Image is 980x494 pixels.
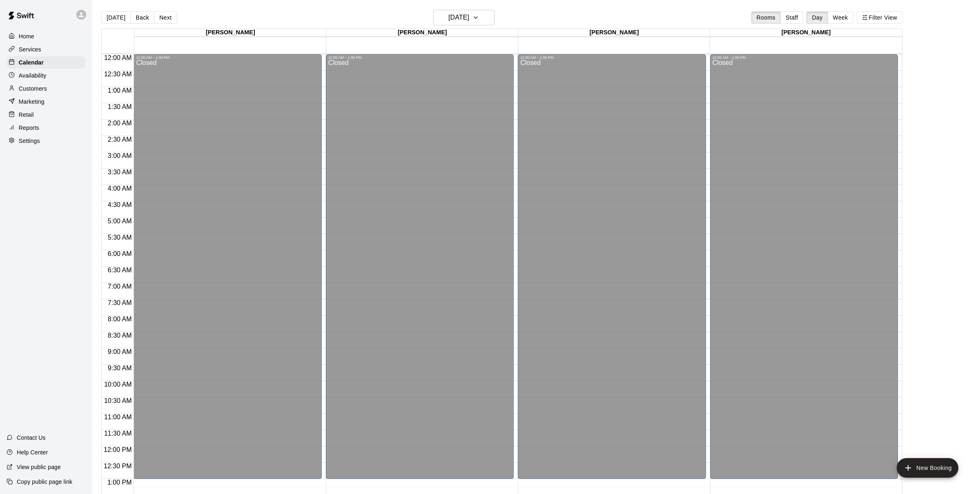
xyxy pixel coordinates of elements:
[518,54,706,479] div: 12:00 AM – 1:00 PM: Closed
[17,448,48,456] p: Help Center
[106,365,134,372] span: 9:30 AM
[136,56,319,60] div: 12:00 AM – 1:00 PM
[713,60,895,482] div: Closed
[102,381,134,388] span: 10:00 AM
[106,332,134,339] span: 8:30 AM
[154,11,177,24] button: Next
[102,414,134,421] span: 11:00 AM
[19,32,34,40] p: Home
[19,137,40,145] p: Settings
[106,283,134,290] span: 7:00 AM
[19,111,34,119] p: Retail
[106,234,134,241] span: 5:30 AM
[897,458,958,478] button: add
[106,316,134,323] span: 8:00 AM
[106,136,134,143] span: 2:30 AM
[19,124,39,132] p: Reports
[102,397,134,404] span: 10:30 AM
[326,29,518,37] div: [PERSON_NAME]
[102,446,134,453] span: 12:00 PM
[328,56,511,60] div: 12:00 AM – 1:00 PM
[19,71,47,80] p: Availability
[102,71,134,78] span: 12:30 AM
[7,96,85,108] a: Marketing
[780,11,804,24] button: Staff
[433,10,494,25] button: [DATE]
[102,430,134,437] span: 11:30 AM
[106,201,134,208] span: 4:30 AM
[19,45,41,53] p: Services
[7,69,85,82] a: Availability
[106,120,134,127] span: 2:00 AM
[7,56,85,69] a: Calendar
[106,87,134,94] span: 1:00 AM
[328,60,511,482] div: Closed
[102,463,134,470] span: 12:30 PM
[518,29,710,37] div: [PERSON_NAME]
[106,103,134,110] span: 1:30 AM
[7,109,85,121] a: Retail
[106,218,134,225] span: 5:00 AM
[102,54,134,61] span: 12:00 AM
[7,135,85,147] a: Settings
[806,11,828,24] button: Day
[134,54,321,479] div: 12:00 AM – 1:00 PM: Closed
[17,434,46,442] p: Contact Us
[19,98,45,106] p: Marketing
[520,60,703,482] div: Closed
[17,478,72,486] p: Copy public page link
[520,56,703,60] div: 12:00 AM – 1:00 PM
[130,11,154,24] button: Back
[828,11,853,24] button: Week
[7,82,85,95] a: Customers
[326,54,514,479] div: 12:00 AM – 1:00 PM: Closed
[751,11,781,24] button: Rooms
[136,60,319,482] div: Closed
[106,250,134,257] span: 6:00 AM
[17,463,61,471] p: View public page
[713,56,895,60] div: 12:00 AM – 1:00 PM
[106,152,134,159] span: 3:00 AM
[857,11,902,24] button: Filter View
[106,299,134,306] span: 7:30 AM
[106,267,134,274] span: 6:30 AM
[106,169,134,176] span: 3:30 AM
[448,12,469,23] h6: [DATE]
[106,185,134,192] span: 4:00 AM
[19,58,44,67] p: Calendar
[710,29,902,37] div: [PERSON_NAME]
[106,348,134,355] span: 9:00 AM
[101,11,131,24] button: [DATE]
[134,29,326,37] div: [PERSON_NAME]
[7,43,85,56] a: Services
[710,54,898,479] div: 12:00 AM – 1:00 PM: Closed
[19,85,47,93] p: Customers
[7,122,85,134] a: Reports
[105,479,134,486] span: 1:00 PM
[7,30,85,42] a: Home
